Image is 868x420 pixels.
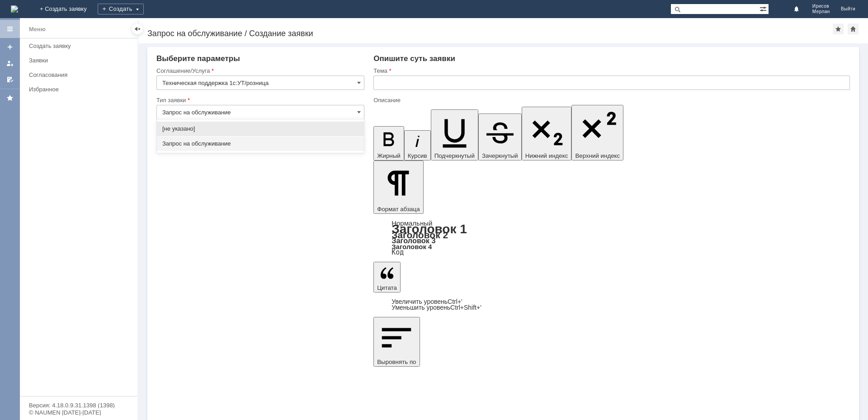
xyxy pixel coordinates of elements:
a: Заголовок 1 [392,222,467,236]
a: Код [392,248,404,256]
span: Верхний индекс [575,152,620,159]
span: Зачеркнутый [482,152,518,159]
div: Описание [373,97,848,103]
a: Создать заявку [25,39,136,53]
a: Заголовок 4 [392,243,432,250]
a: Increase [392,298,462,305]
a: Перейти на домашнюю страницу [11,5,18,13]
span: Жирный [377,152,401,159]
button: Нижний индекс [522,107,572,160]
div: Тема [373,68,848,74]
a: Decrease [392,304,481,311]
span: Ctrl+' [448,298,462,305]
span: [не указано] [162,125,359,132]
div: Избранное [29,86,122,93]
button: Выровнять по [373,317,420,367]
div: Сделать домашней страницей [848,24,859,34]
a: Создать заявку [3,40,17,54]
div: © NAUMEN [DATE]-[DATE] [29,410,128,415]
button: Цитата [373,262,401,293]
div: Формат абзаца [373,220,850,255]
span: Выровнять по [377,359,416,365]
span: Формат абзаца [377,206,420,212]
span: Опишите суть заявки [373,54,455,63]
span: Цитата [377,284,397,291]
span: Курсив [408,152,427,159]
button: Верхний индекс [571,105,623,160]
div: Версия: 4.18.0.9.31.1398 (1398) [29,402,128,408]
a: Согласования [25,68,136,82]
span: Расширенный поиск [759,4,769,13]
div: Создать заявку [29,42,132,49]
a: Заголовок 3 [392,236,435,245]
div: Соглашение/Услуга [156,68,363,74]
div: Согласования [29,71,132,78]
button: Формат абзаца [373,160,423,214]
button: Подчеркнутый [431,109,478,160]
button: Курсив [404,130,431,160]
a: Заголовок 2 [392,230,448,240]
button: Жирный [373,126,404,160]
img: logo [11,5,18,13]
button: Зачеркнутый [478,113,522,160]
span: Выберите параметры [156,54,240,63]
span: Мерлан [812,9,830,14]
span: Запрос на обслуживание [162,140,359,147]
div: Скрыть меню [132,24,143,34]
div: Тип заявки [156,97,363,103]
div: Цитата [373,299,850,311]
span: Нижний индекс [525,152,568,159]
a: Мои согласования [3,72,17,87]
div: Меню [29,24,46,35]
div: Запрос на обслуживание / Создание заявки [147,29,833,38]
div: Создать [98,4,144,14]
div: Добавить в избранное [833,24,844,34]
span: Ирисов [812,4,830,9]
span: Ctrl+Shift+' [450,304,481,311]
a: Мои заявки [3,56,17,71]
div: Заявки [29,57,132,64]
span: Подчеркнутый [434,152,475,159]
a: Заявки [25,53,136,67]
a: Нормальный [392,219,432,227]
